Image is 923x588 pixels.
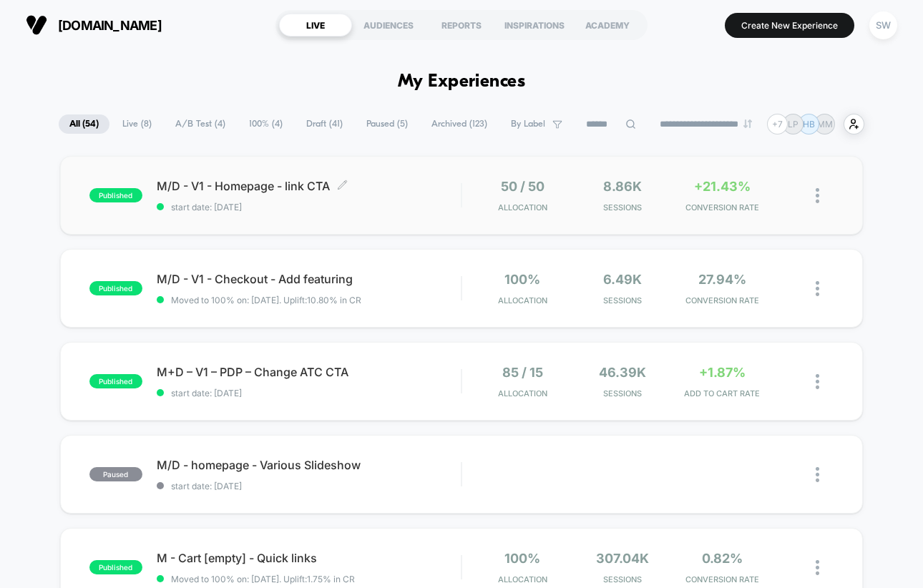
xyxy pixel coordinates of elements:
span: M/D - V1 - Checkout - Add featuring [157,272,461,286]
span: Sessions [576,202,668,212]
span: 6.49k [603,272,642,287]
span: Allocation [498,202,547,212]
span: Allocation [498,388,547,398]
span: Moved to 100% on: [DATE] . Uplift: 1.75% in CR [171,574,355,584]
span: 307.04k [596,551,649,566]
p: LP [788,119,799,129]
img: close [816,281,819,296]
div: INSPIRATIONS [498,14,571,36]
span: 100% ( 4 ) [238,114,293,134]
span: +21.43% [694,179,751,194]
button: [DOMAIN_NAME] [21,14,166,36]
div: REPORTS [425,14,498,36]
span: Draft ( 41 ) [296,114,353,134]
span: start date: [DATE] [157,388,461,398]
div: AUDIENCES [352,14,425,36]
span: Sessions [576,388,668,398]
span: 100% [504,551,540,566]
span: [DOMAIN_NAME] [58,18,162,33]
div: SW [869,11,897,39]
span: published [89,560,142,574]
span: CONVERSION RATE [675,574,768,584]
span: paused [89,467,142,481]
span: ADD TO CART RATE [675,388,768,398]
span: published [89,188,142,202]
span: +1.87% [699,365,746,380]
img: end [743,119,752,128]
span: 100% [504,272,540,287]
span: M/D - V1 - Homepage - link CTA [157,179,461,193]
span: Paused ( 5 ) [356,114,419,134]
span: CONVERSION RATE [675,295,768,305]
span: start date: [DATE] [157,202,461,212]
div: + 7 [767,114,788,134]
span: CONVERSION RATE [675,202,768,212]
img: close [816,560,819,575]
span: 46.39k [599,365,646,380]
span: Moved to 100% on: [DATE] . Uplift: 10.80% in CR [171,295,361,305]
span: 27.94% [698,272,746,287]
span: Sessions [576,574,668,584]
span: published [89,281,142,295]
button: SW [865,11,902,40]
span: Archived ( 123 ) [421,114,498,134]
span: All ( 54 ) [59,114,109,134]
span: start date: [DATE] [157,481,461,491]
span: 8.86k [603,179,642,194]
span: M/D - homepage - Various Slideshow [157,458,461,472]
h1: My Experiences [398,72,526,92]
span: M+D – V1 – PDP – Change ATC CTA [157,365,461,379]
span: Sessions [576,295,668,305]
button: Create New Experience [725,13,854,38]
p: HB [803,119,815,129]
img: Visually logo [26,14,47,36]
span: Allocation [498,295,547,305]
p: MM [817,119,833,129]
img: close [816,188,819,203]
span: Allocation [498,574,547,584]
span: 85 / 15 [502,365,543,380]
span: M - Cart [empty] - Quick links [157,551,461,565]
span: By Label [511,119,545,129]
img: close [816,374,819,389]
div: LIVE [279,14,352,36]
span: 50 / 50 [501,179,544,194]
img: close [816,467,819,482]
span: published [89,374,142,388]
span: 0.82% [702,551,743,566]
div: ACADEMY [571,14,644,36]
span: Live ( 8 ) [112,114,162,134]
span: A/B Test ( 4 ) [165,114,236,134]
